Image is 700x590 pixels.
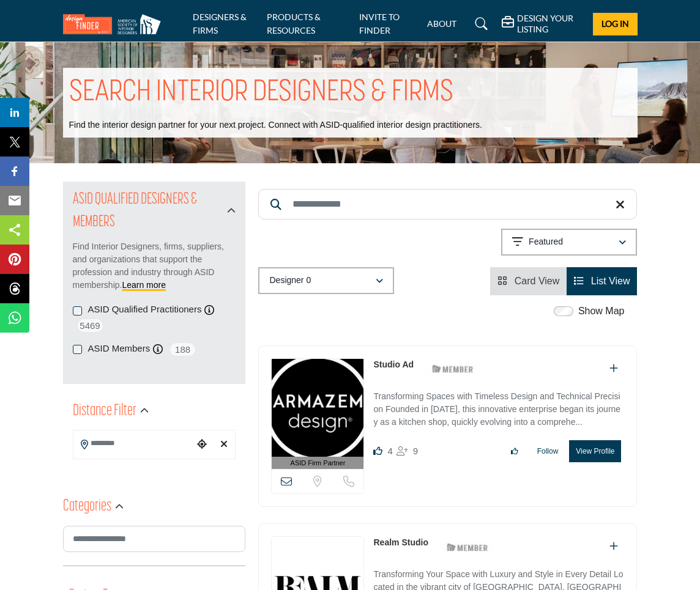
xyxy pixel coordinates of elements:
[609,541,618,551] a: Add To List
[258,189,637,219] input: Search Keyword
[397,444,418,459] div: Followers
[267,12,321,35] a: PRODUCTS & RESOURCES
[76,318,104,333] span: 5469
[601,18,629,29] span: Log In
[73,400,136,422] h2: Distance Filter
[529,441,567,462] button: Follow
[567,267,637,295] li: List View
[413,446,418,456] span: 9
[193,12,247,35] a: DESIGNERS & FIRMS
[529,236,563,248] p: Featured
[216,432,233,458] div: Clear search location
[169,342,196,357] span: 188
[490,267,567,295] li: Card View
[373,358,414,371] p: Studio Ad
[272,359,363,457] img: Studio Ad
[73,306,82,315] input: ASID Qualified Practitioners checkbox
[373,537,428,547] a: Realm Studio
[73,432,194,455] input: Search Location
[425,361,480,377] img: ASID Members Badge Icon
[387,446,392,456] span: 4
[502,13,584,35] div: DESIGN YOUR LISTING
[291,458,346,468] span: ASID Firm Partner
[515,276,560,286] span: Card View
[501,229,637,256] button: Featured
[593,13,637,35] button: Log In
[578,304,625,319] label: Show Map
[517,13,584,35] h5: DESIGN YOUR LISTING
[373,536,428,549] p: Realm Studio
[427,18,456,29] a: ABOUT
[73,189,224,234] h2: ASID QUALIFIED DESIGNERS & MEMBERS
[88,303,202,317] label: ASID Qualified Practitioners
[63,496,111,518] h2: Categories
[373,446,382,455] i: Likes
[574,276,630,286] a: View List
[503,441,526,462] button: Like listing
[272,359,363,470] a: ASID Firm Partner
[193,432,210,458] div: Choose your current location
[609,363,618,374] a: Add To List
[463,14,496,34] a: Search
[122,280,166,290] a: Learn more
[63,14,167,34] img: Site Logo
[373,383,624,431] a: Transforming Spaces with Timeless Design and Technical Precision Founded in [DATE], this innovati...
[88,342,151,356] label: ASID Members
[440,539,495,555] img: ASID Members Badge Icon
[69,119,482,131] p: Find the interior design partner for your next project. Connect with ASID-qualified interior desi...
[73,240,236,292] p: Find Interior Designers, firms, suppliers, and organizations that support the profession and indu...
[359,12,400,35] a: INVITE TO FINDER
[73,345,82,354] input: ASID Members checkbox
[591,276,630,286] span: List View
[69,74,453,112] h1: SEARCH INTERIOR DESIGNERS & FIRMS
[258,267,394,294] button: Designer 0
[373,360,414,369] a: Studio Ad
[569,440,621,462] button: View Profile
[373,390,624,431] p: Transforming Spaces with Timeless Design and Technical Precision Founded in [DATE], this innovati...
[497,276,559,286] a: View Card
[269,275,311,287] p: Designer 0
[63,526,246,552] input: Search Category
